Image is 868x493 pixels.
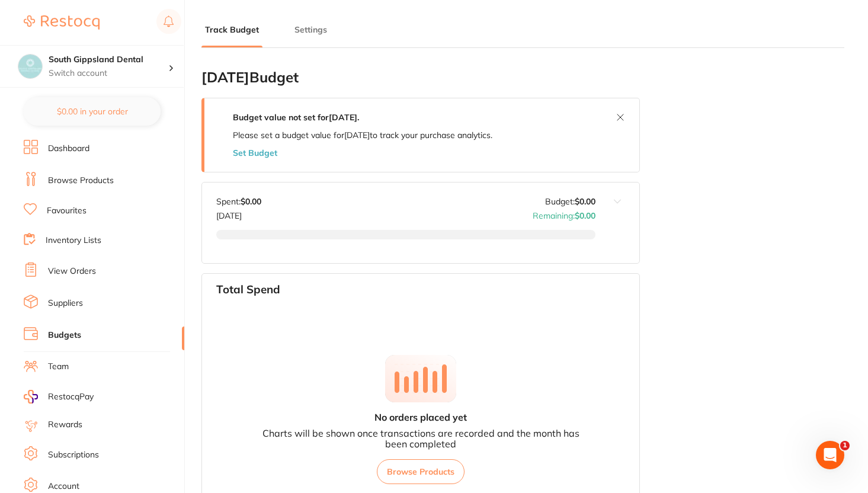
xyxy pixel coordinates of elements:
[48,391,94,403] span: RestocqPay
[201,24,262,36] button: Track Budget
[24,390,94,404] a: RestocqPay
[545,197,595,206] p: Budget:
[233,148,277,158] button: Set Budget
[48,265,96,277] a: View Orders
[233,130,492,140] p: Please set a budget value for [DATE] to track your purchase analytics.
[575,210,595,221] strong: $0.00
[575,196,595,207] strong: $0.00
[377,459,465,484] button: Browse Products
[48,419,82,431] a: Rewards
[46,235,101,246] a: Inventory Lists
[18,55,42,78] img: South Gippsland Dental
[241,196,261,207] strong: $0.00
[233,112,359,123] strong: Budget value not set for [DATE] .
[816,441,844,469] iframe: Intercom live chat
[48,297,83,309] a: Suppliers
[49,54,168,66] h4: South Gippsland Dental
[24,390,38,404] img: RestocqPay
[49,68,168,79] p: Switch account
[24,97,161,126] button: $0.00 in your order
[291,24,331,36] button: Settings
[24,9,100,36] a: Restocq Logo
[840,441,850,450] span: 1
[216,206,261,220] p: [DATE]
[201,69,640,86] h2: [DATE] Budget
[47,205,87,217] a: Favourites
[24,15,100,30] img: Restocq Logo
[48,449,99,461] a: Subscriptions
[48,361,69,373] a: Team
[260,428,582,450] p: Charts will be shown once transactions are recorded and the month has been completed
[48,143,89,155] a: Dashboard
[374,412,467,422] h4: No orders placed yet
[216,283,280,296] h3: Total Spend
[48,175,114,187] a: Browse Products
[48,481,79,492] a: Account
[216,197,261,206] p: Spent:
[533,206,595,220] p: Remaining:
[48,329,81,341] a: Budgets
